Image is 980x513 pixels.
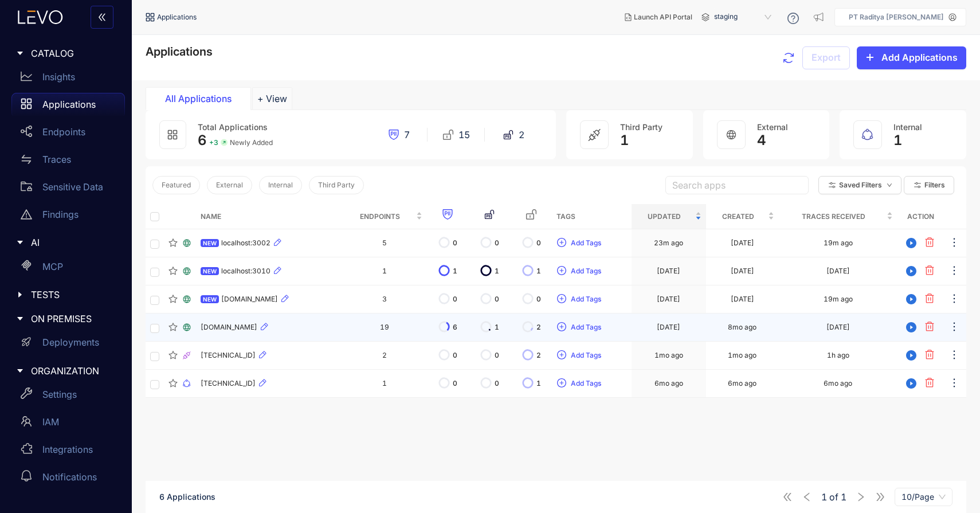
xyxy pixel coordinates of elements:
[948,377,960,390] span: ellipsis
[342,370,426,398] td: 1
[201,323,257,331] span: [DOMAIN_NAME]
[657,295,680,303] div: [DATE]
[7,359,125,383] div: ORGANIZATION
[556,346,602,365] button: plus-circleAdd Tags
[893,132,903,148] span: 1
[209,139,218,147] span: + 3
[616,8,701,26] button: Launch API Portal
[865,53,875,63] span: plus
[11,175,125,203] a: Sensitive Data
[903,322,920,332] span: play-circle
[42,154,71,165] p: Traces
[826,323,850,331] div: [DATE]
[783,210,884,223] span: Traces Received
[779,204,897,229] th: Traces Received
[556,374,602,393] button: plus-circleAdd Tags
[903,266,920,276] span: play-circle
[31,366,116,376] span: ORGANIZATION
[636,210,693,223] span: Updated
[706,204,779,229] th: Created
[31,237,116,248] span: AI
[11,93,125,120] a: Applications
[556,234,602,252] button: plus-circleAdd Tags
[7,307,125,331] div: ON PREMISES
[571,295,601,303] span: Add Tags
[948,262,961,280] button: ellipsis
[16,49,24,57] span: caret-right
[168,238,178,248] span: star
[21,154,32,165] span: swap
[259,176,302,194] button: Internal
[536,379,541,387] span: 1
[728,323,756,331] div: 8mo ago
[902,346,920,365] button: play-circle
[11,383,125,410] a: Settings
[557,294,566,304] span: plus-circle
[201,239,219,247] span: NEW
[11,65,125,93] a: Insights
[903,238,920,248] span: play-circle
[318,181,355,189] span: Third Party
[453,351,457,359] span: 0
[620,122,663,132] span: Third Party
[404,130,410,140] span: 7
[216,181,243,189] span: External
[557,238,566,248] span: plus-circle
[897,204,943,229] th: Action
[453,239,457,247] span: 0
[556,318,602,336] button: plus-circleAdd Tags
[826,267,850,275] div: [DATE]
[948,265,960,278] span: ellipsis
[827,351,849,359] div: 1h ago
[887,182,892,189] span: down
[252,87,292,110] button: Add tab
[495,295,499,303] span: 0
[168,323,178,332] span: star
[711,210,766,223] span: Created
[458,130,470,140] span: 15
[571,379,601,387] span: Add Tags
[221,267,271,275] span: localhost:3010
[634,13,692,21] span: Launch API Portal
[168,351,178,360] span: star
[453,323,457,331] span: 6
[16,238,24,246] span: caret-right
[556,290,602,308] button: plus-circleAdd Tags
[557,266,566,276] span: plus-circle
[924,181,945,189] span: Filters
[168,295,178,304] span: star
[16,291,24,299] span: caret-right
[821,492,846,502] span: of
[42,127,85,137] p: Endpoints
[42,337,99,347] p: Deployments
[42,444,93,455] p: Integrations
[557,322,566,332] span: plus-circle
[902,234,920,252] button: play-circle
[731,267,754,275] div: [DATE]
[818,176,901,194] button: Saved Filtersdown
[714,8,774,26] span: staging
[552,204,632,229] th: Tags
[31,289,116,300] span: TESTS
[654,351,683,359] div: 1mo ago
[159,492,215,502] span: 6 Applications
[453,295,457,303] span: 0
[198,122,268,132] span: Total Applications
[893,122,922,132] span: Internal
[948,318,961,336] button: ellipsis
[201,379,256,387] span: [TECHNICAL_ID]
[221,295,278,303] span: [DOMAIN_NAME]
[152,176,200,194] button: Featured
[342,314,426,342] td: 19
[948,237,960,250] span: ellipsis
[230,139,273,147] span: Newly Added
[948,374,961,393] button: ellipsis
[198,132,207,148] span: 6
[495,267,499,275] span: 1
[571,323,601,331] span: Add Tags
[948,293,960,306] span: ellipsis
[839,181,882,189] span: Saved Filters
[11,120,125,148] a: Endpoints
[146,45,213,58] span: Applications
[11,465,125,493] a: Notifications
